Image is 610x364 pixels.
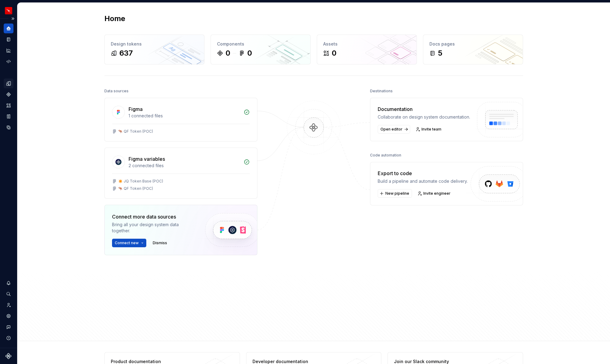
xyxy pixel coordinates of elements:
[414,125,444,134] a: Invite team
[380,127,402,132] span: Open editor
[4,311,13,321] a: Settings
[211,35,311,64] a: Components00
[4,24,13,33] a: Home
[370,87,393,95] div: Destinations
[4,90,13,99] a: Components
[111,41,198,47] div: Design tokens
[153,241,167,245] span: Dismiss
[104,148,257,199] a: Figma variables2 connected files✴️ JQ Token Base (POC)🦘 QF Token (POC)
[378,105,470,113] div: Documentation
[129,105,143,113] div: Figma
[115,241,139,245] span: Connect new
[378,114,470,120] div: Collaborate on design system documentation.
[378,125,410,134] a: Open editor
[317,35,417,64] a: Assets0
[247,48,252,58] div: 0
[112,213,195,220] div: Connect more data sources
[332,48,336,58] div: 0
[4,35,13,44] a: Documentation
[4,289,13,299] button: Search ⌘K
[370,151,401,160] div: Code automation
[104,87,129,95] div: Data sources
[129,155,165,163] div: Figma variables
[429,41,517,47] div: Docs pages
[150,239,170,247] button: Dismiss
[4,322,13,332] button: Contact support
[4,79,13,88] a: Design tokens
[112,239,146,247] button: Connect new
[4,123,13,132] a: Data sources
[323,41,410,47] div: Assets
[438,48,442,58] div: 5
[378,170,468,177] div: Export to code
[423,35,523,64] a: Docs pages5
[378,189,412,198] button: New pipeline
[118,129,153,134] div: 🦘 QF Token (POC)
[217,41,304,47] div: Components
[378,178,468,184] div: Build a pipeline and automate code delivery.
[129,163,240,169] div: 2 connected files
[118,186,153,191] div: 🦘 QF Token (POC)
[104,98,257,142] a: Figma1 connected files🦘 QF Token (POC)
[226,48,230,58] div: 0
[421,127,441,132] span: Invite team
[6,353,12,359] svg: Supernova Logo
[112,222,195,234] div: Bring all your design system data together.
[129,113,240,119] div: 1 connected files
[4,57,13,66] a: Code automation
[4,278,13,288] button: Notifications
[104,14,125,24] h2: Home
[4,112,13,121] a: Storybook stories
[4,101,13,110] a: Assets
[5,7,12,14] img: 6b187050-a3ed-48aa-8485-808e17fcee26.png
[423,191,451,196] span: Invite engineer
[118,179,163,184] div: ✴️ JQ Token Base (POC)
[119,48,133,58] div: 637
[385,191,409,196] span: New pipeline
[4,46,13,55] a: Analytics
[104,35,204,64] a: Design tokens637
[4,300,13,310] a: Invite team
[9,14,17,23] button: Expand sidebar
[416,189,453,198] a: Invite engineer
